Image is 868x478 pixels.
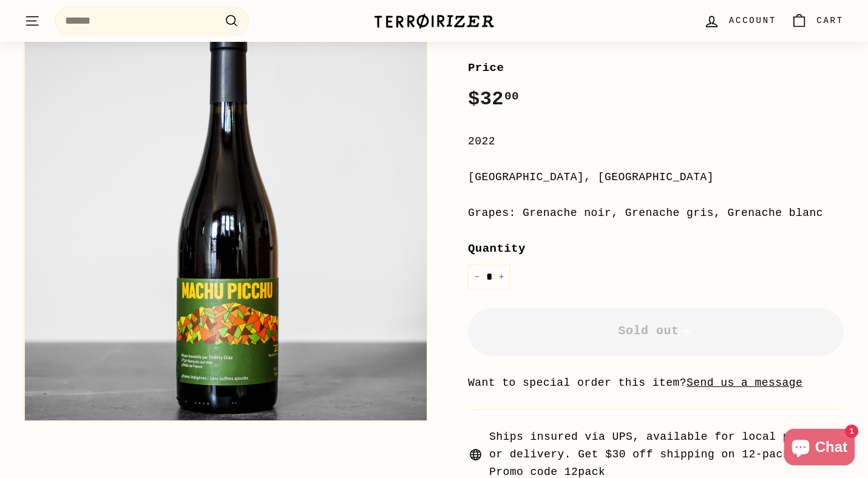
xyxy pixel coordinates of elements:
span: Sold out [618,324,693,338]
div: 2022 [468,133,844,150]
inbox-online-store-chat: Shopify online store chat [781,429,858,468]
a: Cart [784,3,851,39]
label: Price [468,59,844,77]
button: Increase item quantity by one [492,264,510,289]
span: $32 [468,88,519,110]
span: Account [729,14,776,27]
label: Quantity [468,240,844,258]
div: Grapes: Grenache noir, Grenache gris, Grenache blanc [468,204,844,222]
li: Want to special order this item? [468,374,844,392]
a: Account [696,3,784,39]
div: [GEOGRAPHIC_DATA], [GEOGRAPHIC_DATA] [468,169,844,186]
button: Sold out [468,308,844,356]
span: Cart [816,14,844,27]
button: Reduce item quantity by one [468,264,486,289]
sup: 00 [504,90,519,103]
a: Send us a message [687,377,802,389]
input: quantity [468,264,510,289]
img: Machu Picchu [25,19,427,420]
